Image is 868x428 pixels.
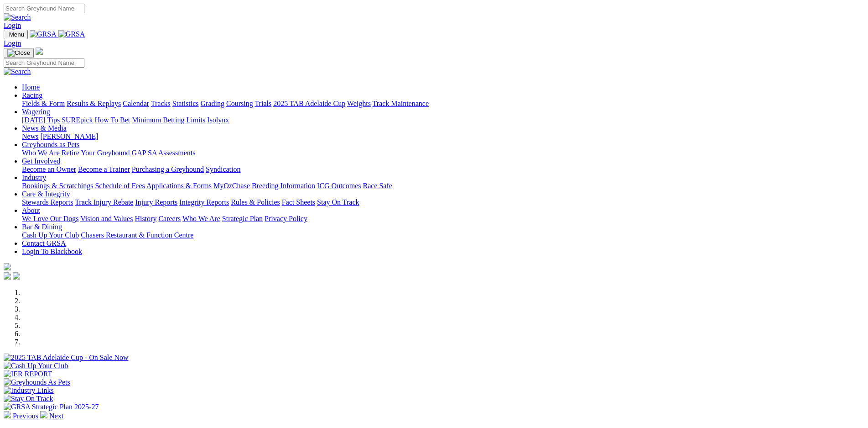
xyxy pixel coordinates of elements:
[132,165,204,173] a: Purchasing a Greyhound
[317,198,359,206] a: Stay On Track
[22,198,73,206] a: Stewards Reports
[40,411,47,418] img: chevron-right-pager-white.svg
[7,49,30,57] img: Close
[22,124,67,132] a: News & Media
[75,198,133,206] a: Track Injury Rebate
[22,182,93,190] a: Bookings & Scratchings
[4,411,11,418] img: chevron-left-pager-white.svg
[222,215,263,222] a: Strategic Plan
[22,190,70,198] a: Care & Integrity
[22,132,38,140] a: News
[252,182,315,190] a: Breeding Information
[4,386,54,395] img: Industry Links
[273,100,345,107] a: 2025 TAB Adelaide Cup
[282,198,315,206] a: Fact Sheets
[95,182,145,190] a: Schedule of Fees
[22,198,864,206] div: Care & Integrity
[158,215,181,222] a: Careers
[22,206,40,214] a: About
[22,182,864,190] div: Industry
[135,198,177,206] a: Injury Reports
[213,182,250,190] a: MyOzChase
[4,68,31,76] img: Search
[4,39,21,47] a: Login
[363,182,392,190] a: Race Safe
[4,30,28,39] button: Toggle navigation
[4,4,84,13] input: Search
[22,215,864,223] div: About
[123,100,149,107] a: Calendar
[22,108,50,116] a: Wagering
[172,100,199,107] a: Statistics
[317,182,361,190] a: ICG Outcomes
[4,412,40,420] a: Previous
[179,198,229,206] a: Integrity Reports
[22,165,864,174] div: Get Involved
[13,272,20,280] img: twitter.svg
[132,116,205,124] a: Minimum Betting Limits
[255,100,271,107] a: Trials
[151,100,171,107] a: Tracks
[4,58,84,68] input: Search
[4,21,21,29] a: Login
[4,272,11,280] img: facebook.svg
[22,231,864,239] div: Bar & Dining
[4,48,34,58] button: Toggle navigation
[22,91,42,99] a: Racing
[4,354,129,362] img: 2025 TAB Adelaide Cup - On Sale Now
[36,48,43,55] img: logo-grsa-white.png
[347,100,371,107] a: Weights
[58,30,85,38] img: GRSA
[22,157,60,165] a: Get Involved
[9,31,24,38] span: Menu
[13,412,38,420] span: Previous
[22,223,62,231] a: Bar & Dining
[22,239,66,247] a: Contact GRSA
[4,13,31,21] img: Search
[4,378,70,386] img: Greyhounds As Pets
[4,263,11,270] img: logo-grsa-white.png
[231,198,280,206] a: Rules & Policies
[22,132,864,141] div: News & Media
[22,100,65,107] a: Fields & Form
[62,116,93,124] a: SUREpick
[4,403,99,411] img: GRSA Strategic Plan 2025-27
[22,149,864,157] div: Greyhounds as Pets
[22,100,864,108] div: Racing
[146,182,212,190] a: Applications & Forms
[62,149,130,157] a: Retire Your Greyhound
[182,215,220,222] a: Who We Are
[4,362,68,370] img: Cash Up Your Club
[135,215,156,222] a: History
[30,30,57,38] img: GRSA
[22,215,78,222] a: We Love Our Dogs
[373,100,429,107] a: Track Maintenance
[81,231,193,239] a: Chasers Restaurant & Function Centre
[40,132,98,140] a: [PERSON_NAME]
[201,100,224,107] a: Grading
[49,412,63,420] span: Next
[4,395,53,403] img: Stay On Track
[22,231,79,239] a: Cash Up Your Club
[78,165,130,173] a: Become a Trainer
[22,165,76,173] a: Become an Owner
[22,83,40,91] a: Home
[95,116,130,124] a: How To Bet
[80,215,133,222] a: Vision and Values
[40,412,63,420] a: Next
[22,248,82,255] a: Login To Blackbook
[206,165,240,173] a: Syndication
[132,149,196,157] a: GAP SA Assessments
[226,100,253,107] a: Coursing
[4,370,52,378] img: IER REPORT
[22,174,46,181] a: Industry
[22,116,60,124] a: [DATE] Tips
[22,141,79,148] a: Greyhounds as Pets
[265,215,307,222] a: Privacy Policy
[67,100,121,107] a: Results & Replays
[207,116,229,124] a: Isolynx
[22,149,60,157] a: Who We Are
[22,116,864,124] div: Wagering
